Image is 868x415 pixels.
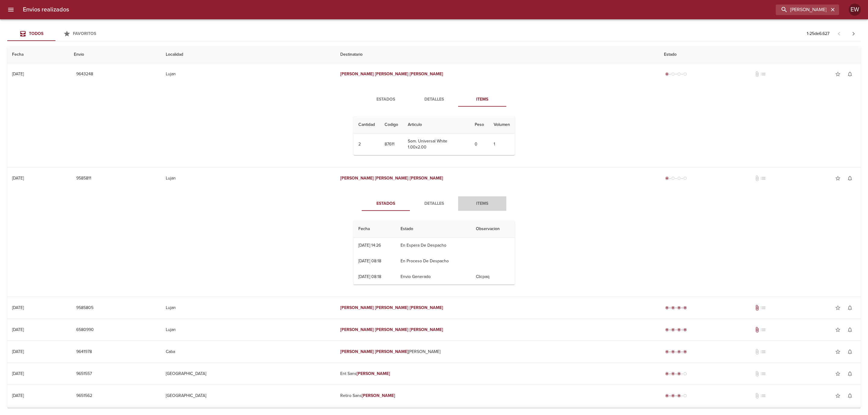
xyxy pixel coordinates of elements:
[754,371,760,377] span: No tiene documentos adjuntos
[832,346,844,358] button: Agregar a favoritos
[677,350,681,354] span: radio_button_checked
[849,4,861,16] div: Abrir información de usuario
[12,393,24,398] div: [DATE]
[844,324,856,336] button: Activar notificaciones
[414,96,454,103] span: Detalles
[835,175,841,181] span: star_border
[677,328,681,332] span: radio_button_checked
[471,269,515,285] td: Clicpaq
[12,371,24,376] div: [DATE]
[683,350,687,354] span: radio_button_checked
[754,327,760,333] span: Tiene documentos adjuntos
[365,96,406,103] span: Estados
[832,172,844,184] button: Agregar a favoritos
[847,393,853,399] span: notifications_none
[354,116,515,155] table: Tabla de Items
[4,2,18,17] button: menu
[74,368,94,379] button: 9651557
[12,71,24,76] div: [DATE]
[849,4,861,16] div: EW
[76,175,91,182] span: 9585811
[410,71,443,76] em: [PERSON_NAME]
[74,69,96,80] button: 9643248
[335,341,659,363] td: [PERSON_NAME]
[357,371,390,376] em: [PERSON_NAME]
[7,46,69,63] th: Fecha
[677,394,681,398] span: radio_button_checked
[410,176,443,181] em: [PERSON_NAME]
[832,390,844,402] button: Agregar a favoritos
[664,327,688,333] div: Entregado
[835,305,841,311] span: star_border
[665,394,669,398] span: radio_button_checked
[23,5,69,14] h6: Envios realizados
[671,72,675,76] span: radio_button_unchecked
[12,327,24,332] div: [DATE]
[161,46,335,63] th: Localidad
[807,31,829,37] p: 1 - 25 de 6.627
[161,319,335,341] td: Lujan
[665,72,669,76] span: radio_button_checked
[358,274,381,279] div: [DATE] 08:18
[74,324,96,335] button: 6580990
[847,349,853,355] span: notifications_none
[832,68,844,80] button: Agregar a favoritos
[410,305,443,310] em: [PERSON_NAME]
[835,327,841,333] span: star_border
[380,116,403,133] th: Codigo
[683,176,687,180] span: radio_button_unchecked
[76,70,93,78] span: 9643248
[844,368,856,380] button: Activar notificaciones
[76,304,93,312] span: 9585805
[362,393,395,398] em: [PERSON_NAME]
[362,92,506,107] div: Tabs detalle de guia
[354,220,515,285] table: Tabla de seguimiento
[835,393,841,399] span: star_border
[835,71,841,77] span: star_border
[671,350,675,354] span: radio_button_checked
[664,393,688,399] div: En viaje
[754,71,760,77] span: No tiene documentos adjuntos
[664,349,688,355] div: Entregado
[354,220,396,238] th: Fecha
[776,5,829,15] input: buscar
[358,243,381,248] div: [DATE] 14:26
[754,393,760,399] span: No tiene documentos adjuntos
[677,72,681,76] span: radio_button_unchecked
[161,167,335,189] td: Lujan
[362,196,506,211] div: Tabs detalle de guia
[677,306,681,310] span: radio_button_checked
[340,71,374,76] em: [PERSON_NAME]
[354,133,380,155] td: 2
[847,71,853,77] span: notifications_none
[671,328,675,332] span: radio_button_checked
[396,238,471,253] td: En Espera De Despacho
[844,68,856,80] button: Activar notificaciones
[7,27,104,41] div: Tabs Envios
[335,46,659,63] th: Destinatario
[760,71,766,77] span: No tiene pedido asociado
[683,328,687,332] span: radio_button_checked
[832,30,846,36] span: Pagina anterior
[340,176,374,181] em: [PERSON_NAME]
[683,306,687,310] span: radio_button_checked
[489,116,515,133] th: Volumen
[847,175,853,181] span: notifications_none
[832,302,844,314] button: Agregar a favoritos
[462,96,503,103] span: Items
[462,200,503,207] span: Items
[844,302,856,314] button: Activar notificaciones
[74,173,94,184] button: 9585811
[844,390,856,402] button: Activar notificaciones
[76,348,92,356] span: 9641978
[340,349,374,354] em: [PERSON_NAME]
[760,393,766,399] span: No tiene pedido asociado
[74,302,96,314] button: 9585805
[683,372,687,376] span: radio_button_unchecked
[664,305,688,311] div: Entregado
[683,394,687,398] span: radio_button_unchecked
[375,305,408,310] em: [PERSON_NAME]
[76,326,94,334] span: 6580990
[403,116,470,133] th: Articulo
[832,324,844,336] button: Agregar a favoritos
